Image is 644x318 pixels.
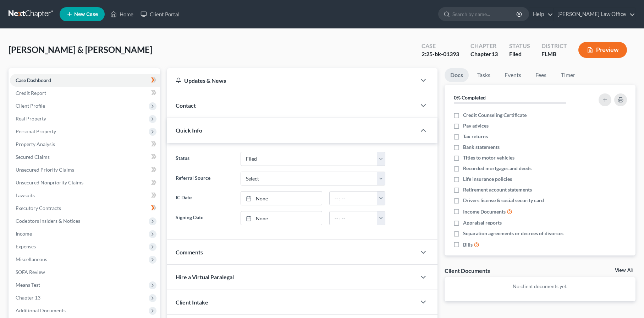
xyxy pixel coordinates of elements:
label: Signing Date [172,211,237,225]
a: Property Analysis [10,138,160,151]
a: Help [529,8,553,21]
span: Pay advices [463,122,489,129]
span: Client Intake [176,299,208,306]
span: Bills [463,241,473,248]
strong: 0% Completed [454,95,486,101]
span: Client Profile [16,103,45,109]
label: Status [172,152,237,166]
a: Docs [445,68,469,82]
span: Retirement account statements [463,186,532,193]
span: Bank statements [463,144,500,151]
label: IC Date [172,191,237,205]
input: -- : -- [330,211,377,225]
span: Property Analysis [16,141,55,147]
a: None [241,192,322,205]
span: 13 [491,50,498,57]
div: 2:25-bk-01393 [422,50,459,58]
span: Contact [176,102,196,109]
span: SOFA Review [16,269,45,275]
a: Secured Claims [10,151,160,163]
a: Credit Report [10,87,160,99]
span: Hire a Virtual Paralegal [176,274,234,280]
span: Income [16,231,32,237]
a: Timer [555,68,581,82]
div: Case [422,42,459,50]
span: Personal Property [16,128,56,134]
span: Unsecured Nonpriority Claims [16,179,83,185]
span: [PERSON_NAME] & [PERSON_NAME] [9,44,152,55]
span: Credit Counseling Certificate [463,112,527,119]
a: Events [499,68,527,82]
p: No client documents yet. [450,283,630,290]
span: Executory Contracts [16,205,61,211]
a: SOFA Review [10,266,160,279]
input: Search by name... [452,7,517,21]
span: Quick Info [176,127,202,134]
span: Chapter 13 [16,295,40,301]
div: Chapter [470,42,498,50]
a: None [241,211,322,225]
a: Unsecured Priority Claims [10,163,160,176]
span: Means Test [16,282,40,288]
span: Real Property [16,115,46,122]
div: Status [509,42,530,50]
div: Filed [509,50,530,58]
a: Unsecured Nonpriority Claims [10,176,160,189]
span: Drivers license & social security card [463,197,544,204]
a: Executory Contracts [10,202,160,215]
a: Fees [530,68,552,82]
span: Appraisal reports [463,219,502,226]
span: Life insurance policies [463,176,512,183]
a: Client Portal [137,8,183,21]
a: [PERSON_NAME] Law Office [554,8,635,21]
span: Miscellaneous [16,256,47,262]
span: Income Documents [463,208,506,215]
div: Client Documents [445,267,490,274]
button: Preview [578,42,627,58]
span: Credit Report [16,90,46,96]
span: Additional Documents [16,307,66,313]
a: Lawsuits [10,189,160,202]
div: FLMB [541,50,567,58]
a: Case Dashboard [10,74,160,87]
span: Titles to motor vehicles [463,154,514,161]
a: Home [107,8,137,21]
span: Codebtors Insiders & Notices [16,218,80,224]
span: Recorded mortgages and deeds [463,165,532,172]
div: District [541,42,567,50]
span: Case Dashboard [16,77,51,83]
label: Referral Source [172,172,237,186]
span: Separation agreements or decrees of divorces [463,230,563,237]
span: Lawsuits [16,192,35,198]
div: Updates & News [176,77,408,84]
span: New Case [74,12,98,17]
a: View All [615,268,633,273]
span: Secured Claims [16,154,50,160]
span: Comments [176,249,203,255]
span: Unsecured Priority Claims [16,167,74,173]
input: -- : -- [330,192,377,205]
div: Chapter [470,50,498,58]
a: Tasks [472,68,496,82]
span: Expenses [16,243,36,249]
span: Tax returns [463,133,488,140]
